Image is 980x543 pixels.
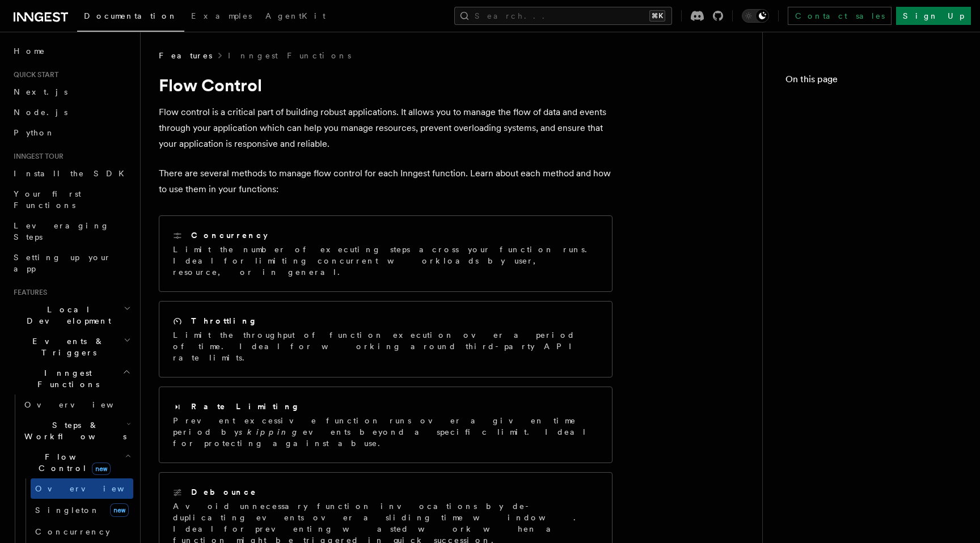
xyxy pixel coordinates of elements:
[9,288,47,297] span: Features
[14,108,67,117] span: Node.js
[9,102,133,122] a: Node.js
[35,506,100,515] span: Singleton
[20,394,133,415] a: Overview
[31,478,133,499] a: Overview
[14,128,55,137] span: Python
[173,244,598,278] p: Limit the number of executing steps across your function runs. Ideal for limiting concurrent work...
[9,152,64,161] span: Inngest tour
[14,221,109,241] span: Leveraging Steps
[9,122,133,143] a: Python
[259,3,332,31] a: AgentKit
[9,247,133,279] a: Setting up your app
[92,463,111,475] span: new
[454,7,672,25] button: Search...⌘K
[173,415,598,449] p: Prevent excessive function runs over a given time period by events beyond a specific limit. Ideal...
[14,87,67,96] span: Next.js
[649,10,665,22] kbd: ⌘K
[265,11,326,20] span: AgentKit
[84,11,178,20] span: Documentation
[159,75,612,95] h1: Flow Control
[159,215,612,292] a: ConcurrencyLimit the number of executing steps across your function runs. Ideal for limiting conc...
[9,363,133,394] button: Inngest Functions
[9,184,133,215] a: Your first Functions
[9,331,133,363] button: Events & Triggers
[31,499,133,521] a: Singletonnew
[9,41,133,61] a: Home
[20,451,125,474] span: Flow Control
[785,73,957,91] h4: On this page
[9,367,122,390] span: Inngest Functions
[20,415,133,447] button: Steps & Workflows
[191,230,268,241] h2: Concurrency
[20,419,126,442] span: Steps & Workflows
[159,301,612,377] a: ThrottlingLimit the throughput of function execution over a period of time. Ideal for working aro...
[77,3,184,32] a: Documentation
[9,215,133,247] a: Leveraging Steps
[35,484,152,493] span: Overview
[184,3,259,31] a: Examples
[191,486,257,498] h2: Debounce
[35,527,110,536] span: Concurrency
[14,45,45,57] span: Home
[20,447,133,478] button: Flow Controlnew
[9,304,124,326] span: Local Development
[742,9,769,23] button: Toggle dark mode
[173,329,598,363] p: Limit the throughput of function execution over a period of time. Ideal for working around third-...
[9,70,58,79] span: Quick start
[14,169,131,178] span: Install the SDK
[159,104,612,152] p: Flow control is a critical part of building robust applications. It allows you to manage the flow...
[191,401,300,412] h2: Rate Limiting
[896,7,971,25] a: Sign Up
[9,336,124,358] span: Events & Triggers
[788,7,892,25] a: Contact sales
[191,315,257,326] h2: Throttling
[9,163,133,184] a: Install the SDK
[9,299,133,331] button: Local Development
[228,50,351,61] a: Inngest Functions
[191,11,252,20] span: Examples
[110,503,129,517] span: new
[14,253,111,273] span: Setting up your app
[159,166,612,197] p: There are several methods to manage flow control for each Inngest function. Learn about each meth...
[14,189,81,210] span: Your first Functions
[239,427,303,436] em: skipping
[785,91,957,111] a: Flow Control
[159,387,612,463] a: Rate LimitingPrevent excessive function runs over a given time period byskippingevents beyond a s...
[31,521,133,542] a: Concurrency
[790,95,907,107] span: Flow Control
[159,50,212,61] span: Features
[9,82,133,102] a: Next.js
[24,400,141,409] span: Overview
